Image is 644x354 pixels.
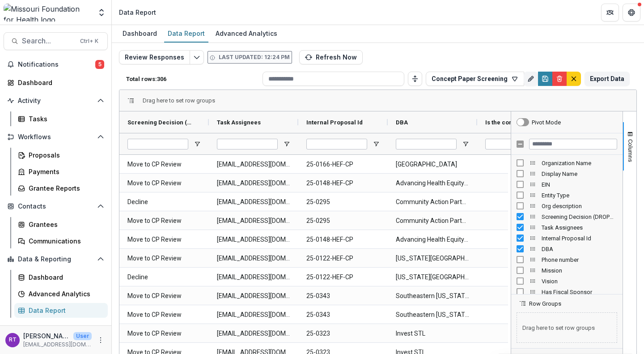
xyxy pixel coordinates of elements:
[306,155,380,174] span: 25-0166-HEF-CP
[306,249,380,268] span: 25-0122-HEF-CP
[119,27,161,40] div: Dashboard
[4,130,108,144] button: Open Workflows
[190,50,204,64] button: Edit selected report
[511,286,623,297] div: Has Fiscal Sponsor Column
[29,236,101,246] div: Communications
[511,233,623,243] div: Internal Proposal Id Column
[542,203,617,209] span: Org description
[517,312,617,343] span: Drag here to set row groups
[4,94,108,108] button: Open Activity
[396,249,469,268] span: [US_STATE][GEOGRAPHIC_DATA]
[408,72,422,86] button: Toggle auto height
[511,276,623,286] div: Vision Column
[73,332,92,340] p: User
[4,199,108,213] button: Open Contacts
[396,212,469,230] span: Community Action Partnership of [GEOGRAPHIC_DATA][US_STATE]
[29,289,101,299] div: Advanced Analytics
[511,254,623,265] div: Phone number Column
[29,273,101,282] div: Dashboard
[542,160,617,166] span: Organization Name
[396,287,469,305] span: Southeastern [US_STATE] Area Health Education Center Inc
[29,220,101,229] div: Grantees
[212,25,281,43] a: Advanced Analytics
[585,72,630,86] button: Export Data
[127,249,201,268] span: Move to CP Review
[396,306,469,324] span: Southeastern [US_STATE] Area Health Education Center Inc
[217,268,290,286] span: [EMAIL_ADDRESS][DOMAIN_NAME]
[217,119,261,126] span: Task Assignees
[426,72,524,86] button: Concept Paper Screening
[219,53,290,61] p: Last updated: 12:24 PM
[217,324,290,343] span: [EMAIL_ADDRESS][DOMAIN_NAME]
[29,114,101,124] div: Tasks
[532,119,561,126] div: Pivot Mode
[511,158,623,168] div: Organization Name Column
[511,243,623,254] div: DBA Column
[164,27,208,40] div: Data Report
[542,181,617,188] span: EIN
[18,133,93,141] span: Workflows
[306,193,380,211] span: 25-0295
[14,217,108,232] a: Grantees
[4,75,108,90] a: Dashboard
[511,190,623,200] div: Entity Type Column
[29,183,101,193] div: Grantee Reports
[217,193,290,211] span: [EMAIL_ADDRESS][DOMAIN_NAME]
[623,4,640,21] button: Get Help
[485,119,542,126] span: Is the concept paper is related to an SI broadly? (SINGLE_RESPONSE)
[127,306,201,324] span: Move to CP Review
[542,192,617,199] span: Entity Type
[485,139,546,149] input: Is the concept paper is related to an SI broadly? (SINGLE_RESPONSE) Filter Input
[538,72,552,86] button: Save
[23,341,92,349] p: [EMAIL_ADDRESS][DOMAIN_NAME]
[542,235,617,242] span: Internal Proposal Id
[511,265,623,276] div: Mission Column
[217,174,290,192] span: [EMAIL_ADDRESS][DOMAIN_NAME]
[542,289,617,295] span: Has Fiscal Sponsor
[194,141,201,148] button: Open Filter Menu
[542,278,617,285] span: Vision
[524,72,538,86] button: Rename
[396,193,469,211] span: Community Action Partnership of [GEOGRAPHIC_DATA][US_STATE]
[127,174,201,192] span: Move to CP Review
[127,193,201,211] span: Decline
[14,234,108,248] a: Communications
[529,300,561,307] span: Row Groups
[127,212,201,230] span: Move to CP Review
[127,287,201,305] span: Move to CP Review
[143,97,215,104] span: Drag here to set row groups
[18,203,93,210] span: Contacts
[542,267,617,274] span: Mission
[217,155,290,174] span: [EMAIL_ADDRESS][DOMAIN_NAME]
[18,256,93,263] span: Data & Reporting
[529,139,617,149] input: Filter Columns Input
[396,324,469,343] span: Invest STL
[511,222,623,233] div: Task Assignees Column
[14,303,108,318] a: Data Report
[306,324,380,343] span: 25-0323
[23,331,70,341] p: [PERSON_NAME]
[119,8,156,17] div: Data Report
[511,307,623,348] div: Row Groups
[4,57,108,72] button: Notifications5
[95,4,108,21] button: Open entity switcher
[29,167,101,176] div: Payments
[511,211,623,222] div: Screening Decision (DROPDOWN_LIST) Column
[396,139,457,149] input: DBA Filter Input
[511,200,623,211] div: Org description Column
[127,119,194,126] span: Screening Decision (DROPDOWN_LIST)
[119,50,190,64] button: Review Responses
[14,164,108,179] a: Payments
[126,76,259,82] p: Total rows: 306
[127,139,188,149] input: Screening Decision (DROPDOWN_LIST) Filter Input
[18,97,93,105] span: Activity
[127,155,201,174] span: Move to CP Review
[22,37,75,45] span: Search...
[164,25,208,43] a: Data Report
[18,61,95,68] span: Notifications
[127,268,201,286] span: Decline
[29,150,101,160] div: Proposals
[283,141,290,148] button: Open Filter Menu
[511,168,623,179] div: Display Name Column
[552,72,567,86] button: Delete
